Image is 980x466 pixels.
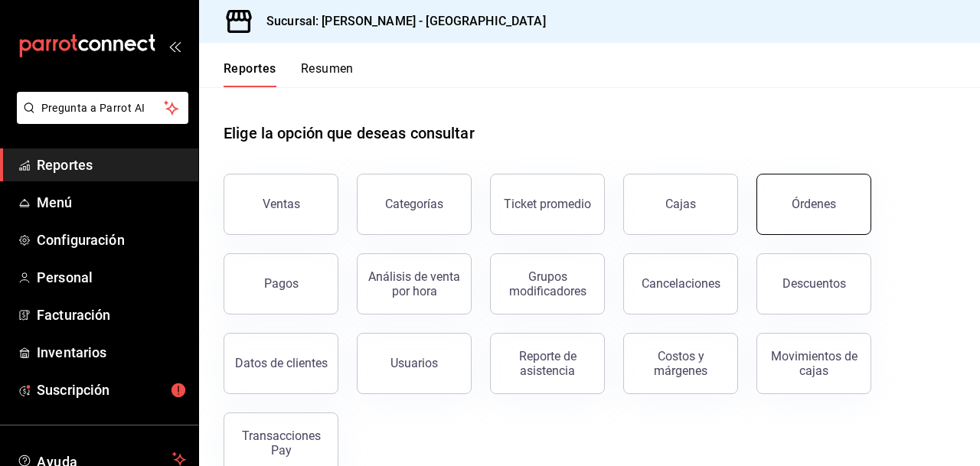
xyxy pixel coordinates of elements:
[756,253,871,314] button: Descuentos
[623,333,738,394] button: Costos y márgenes
[224,61,354,87] div: navigation tabs
[500,269,595,298] div: Grupos modificadores
[633,349,728,378] div: Costos y márgenes
[234,429,328,458] div: Transacciones Pay
[224,253,338,314] button: Pagos
[504,197,591,211] div: Ticket promedio
[37,230,186,250] span: Configuración
[490,333,605,394] button: Reporte de asistencia
[37,380,186,400] span: Suscripción
[301,61,354,87] button: Resumen
[782,276,846,291] div: Descuentos
[41,100,165,116] span: Pregunta a Parrot AI
[37,342,186,363] span: Inventarios
[11,111,188,127] a: Pregunta a Parrot AI
[756,333,871,394] button: Movimientos de cajas
[357,333,472,394] button: Usuarios
[390,356,438,370] div: Usuarios
[37,155,186,175] span: Reportes
[224,174,338,235] button: Ventas
[264,276,299,291] div: Pagos
[490,174,605,235] button: Ticket promedio
[37,192,186,213] span: Menú
[792,197,836,211] div: Órdenes
[224,61,276,87] button: Reportes
[224,333,338,394] button: Datos de clientes
[235,356,328,370] div: Datos de clientes
[642,276,720,291] div: Cancelaciones
[766,349,861,378] div: Movimientos de cajas
[37,267,186,288] span: Personal
[367,269,462,298] div: Análisis de venta por hora
[623,174,738,235] a: Cajas
[168,40,181,52] button: open_drawer_menu
[357,174,472,235] button: Categorías
[385,197,443,211] div: Categorías
[623,253,738,314] button: Cancelaciones
[500,349,595,378] div: Reporte de asistencia
[224,122,475,145] h1: Elige la opción que deseas consultar
[37,305,186,325] span: Facturación
[756,174,871,235] button: Órdenes
[17,92,188,124] button: Pregunta a Parrot AI
[665,195,697,213] div: Cajas
[263,197,300,211] div: Ventas
[254,12,546,31] h3: Sucursal: [PERSON_NAME] - [GEOGRAPHIC_DATA]
[357,253,472,314] button: Análisis de venta por hora
[490,253,605,314] button: Grupos modificadores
